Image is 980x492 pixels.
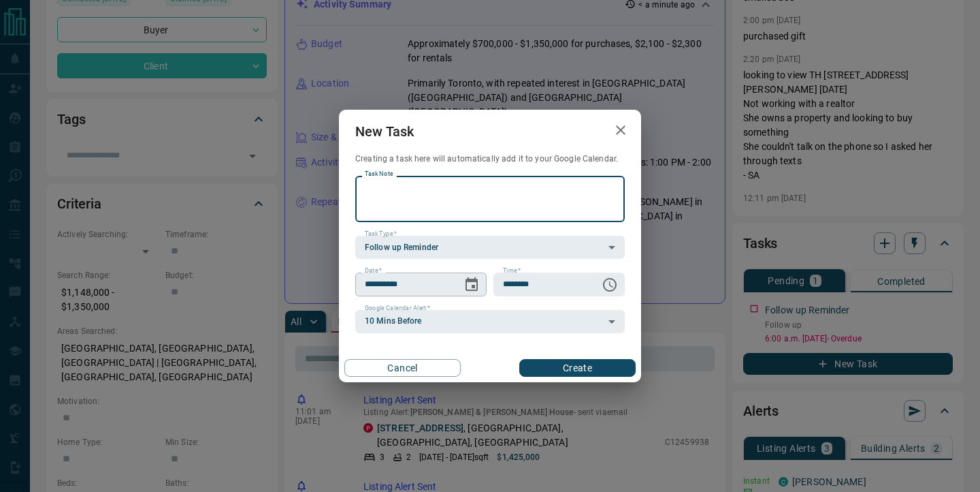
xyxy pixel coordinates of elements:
[344,359,461,377] button: Cancel
[355,310,625,333] div: 10 Mins Before
[365,266,382,275] label: Date
[365,170,393,179] label: Task Note
[519,359,636,377] button: Create
[596,271,623,298] button: Choose time, selected time is 6:00 AM
[503,266,521,275] label: Time
[339,110,430,153] h2: New Task
[458,271,485,298] button: Choose date, selected date is Oct 15, 2025
[355,153,625,165] p: Creating a task here will automatically add it to your Google Calendar.
[365,230,397,239] label: Task Type
[365,304,430,313] label: Google Calendar Alert
[355,236,625,259] div: Follow up Reminder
